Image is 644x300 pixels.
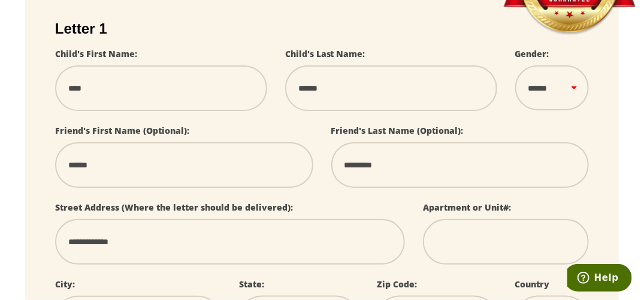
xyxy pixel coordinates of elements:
label: Child's Last Name: [285,48,365,59]
iframe: Opens a widget where you can find more information [567,264,632,294]
label: Street Address (Where the letter should be delivered): [55,202,293,213]
label: Apartment or Unit#: [423,202,511,213]
label: Friend's Last Name (Optional): [331,125,464,136]
label: Friend's First Name (Optional): [55,125,189,136]
label: Zip Code: [377,278,417,290]
h2: Letter 1 [55,20,589,37]
label: City: [55,278,75,290]
label: Country [515,278,550,290]
label: Child's First Name: [55,48,137,59]
label: State: [239,278,264,290]
label: Gender: [515,48,549,59]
